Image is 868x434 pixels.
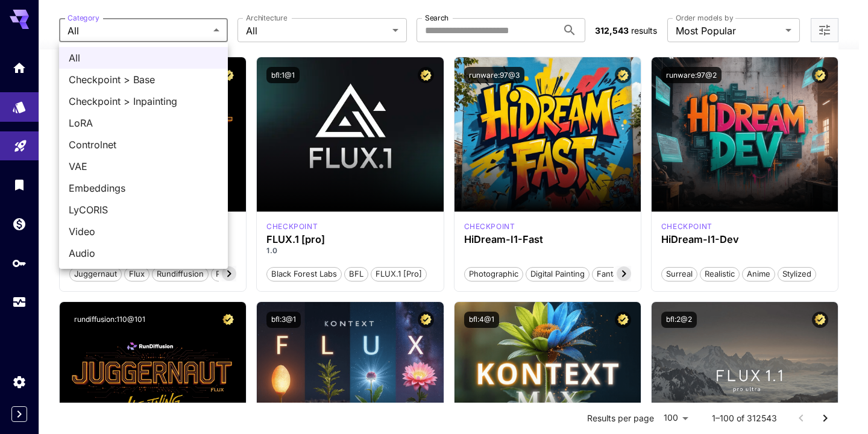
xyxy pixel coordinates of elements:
[69,116,218,130] span: LoRA
[69,224,218,239] span: Video
[69,181,218,195] span: Embeddings
[69,72,218,87] span: Checkpoint > Base
[69,94,218,108] span: Checkpoint > Inpainting
[69,51,218,65] span: All
[69,246,218,260] span: Audio
[69,159,218,174] span: VAE
[69,203,218,217] span: LyCORIS
[69,137,218,152] span: Controlnet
